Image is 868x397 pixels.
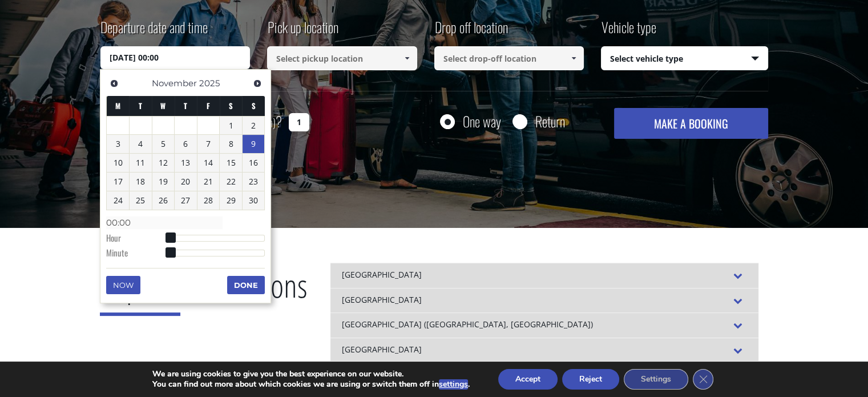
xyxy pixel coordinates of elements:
[463,114,501,129] label: One way
[130,191,152,210] a: 25
[207,100,210,111] span: Friday
[106,232,169,247] dt: Hour
[243,191,265,210] a: 30
[253,79,262,88] span: Next
[152,78,197,89] span: November
[601,17,656,46] label: Vehicle type
[330,263,758,288] div: [GEOGRAPHIC_DATA]
[152,379,470,390] p: You can find out more about which cookies we are using or switch them off in .
[107,135,129,153] a: 3
[330,338,758,363] div: [GEOGRAPHIC_DATA]
[434,17,508,46] label: Drop off location
[243,117,265,135] a: 2
[227,276,265,294] button: Done
[107,154,129,172] a: 10
[229,100,233,111] span: Saturday
[152,191,175,210] a: 26
[175,154,197,172] a: 13
[252,100,256,111] span: Sunday
[197,173,220,191] a: 21
[175,173,197,191] a: 20
[439,379,468,390] button: settings
[498,369,558,390] button: Accept
[220,154,242,172] a: 15
[330,288,758,313] div: [GEOGRAPHIC_DATA]
[106,276,140,294] button: Now
[535,114,565,129] label: Return
[100,17,208,46] label: Departure date and time
[115,100,120,111] span: Monday
[107,173,129,191] a: 17
[152,369,470,379] p: We are using cookies to give you the best experience on our website.
[562,369,619,390] button: Reject
[160,100,165,111] span: Wednesday
[152,154,175,172] a: 12
[100,108,282,136] label: How many passengers ?
[564,46,583,70] a: Show All Items
[110,79,119,88] span: Previous
[107,191,129,210] a: 24
[267,46,417,70] input: Select pickup location
[693,369,713,390] button: Close GDPR Cookie Banner
[243,154,265,172] a: 16
[199,78,220,89] span: 2025
[601,47,768,71] span: Select vehicle type
[197,191,220,210] a: 28
[330,312,758,338] div: [GEOGRAPHIC_DATA] ([GEOGRAPHIC_DATA], [GEOGRAPHIC_DATA])
[249,75,265,91] a: Next
[175,135,197,153] a: 6
[220,117,242,135] a: 1
[175,191,197,210] a: 27
[220,191,242,210] a: 29
[152,173,175,191] a: 19
[243,173,265,191] a: 23
[267,17,338,46] label: Pick up location
[197,135,220,153] a: 7
[184,100,187,111] span: Thursday
[106,75,122,91] a: Previous
[624,369,688,390] button: Settings
[130,173,152,191] a: 18
[106,247,169,262] dt: Minute
[434,46,584,70] input: Select drop-off location
[220,135,242,153] a: 8
[243,135,265,153] a: 9
[130,135,152,153] a: 4
[614,108,768,139] button: MAKE A BOOKING
[197,154,220,172] a: 14
[139,100,142,111] span: Tuesday
[130,154,152,172] a: 11
[220,173,242,191] a: 22
[397,46,416,70] a: Show All Items
[152,135,175,153] a: 5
